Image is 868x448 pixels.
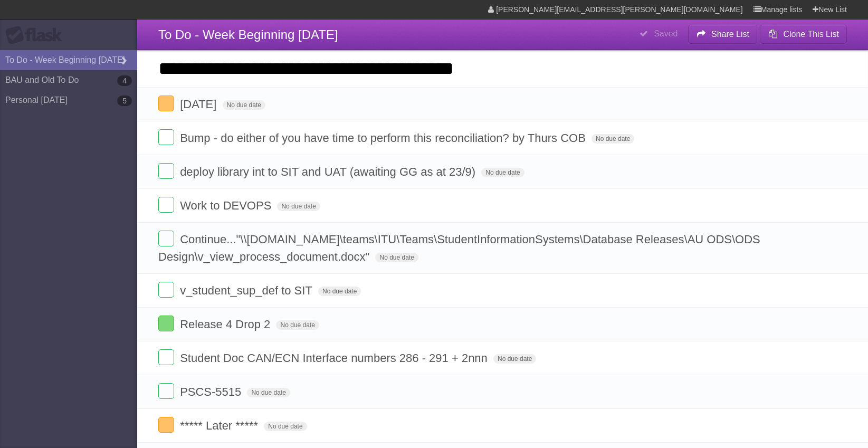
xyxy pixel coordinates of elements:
[158,27,338,42] span: To Do - Week Beginning [DATE]
[654,29,678,38] b: Saved
[180,98,219,111] span: [DATE]
[711,30,749,39] b: Share List
[180,165,478,178] span: deploy library int to SIT and UAT (awaiting GG as at 23/9)
[158,96,174,111] label: Done
[158,197,174,213] label: Done
[223,100,265,110] span: No due date
[180,199,274,212] span: Work to DEVOPS
[481,168,524,177] span: No due date
[117,75,132,86] b: 4
[158,316,174,331] label: Done
[158,163,174,179] label: Done
[180,351,490,365] span: Student Doc CAN/ECN Interface numbers 286 - 291 + 2nnn
[158,231,174,246] label: Done
[5,26,69,45] div: Flask
[180,284,315,297] span: v_student_sup_def to SIT
[760,25,847,44] button: Clone This List
[158,129,174,145] label: Done
[264,422,307,431] span: No due date
[318,287,361,296] span: No due date
[375,253,418,262] span: No due date
[158,233,760,263] span: Continue..."\\[DOMAIN_NAME]\teams\ITU\Teams\StudentInformationSystems\Database Releases\AU ODS\OD...
[783,30,839,39] b: Clone This List
[180,385,244,398] span: PSCS-5515
[180,131,588,145] span: Bump - do either of you have time to perform this reconciliation? by Thurs COB
[158,417,174,433] label: Done
[158,282,174,298] label: Done
[117,96,132,106] b: 5
[158,383,174,399] label: Done
[247,388,290,397] span: No due date
[158,349,174,365] label: Done
[276,320,319,330] span: No due date
[493,354,536,364] span: No due date
[277,202,320,211] span: No due date
[688,25,758,44] button: Share List
[592,134,634,144] span: No due date
[180,318,273,331] span: Release 4 Drop 2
